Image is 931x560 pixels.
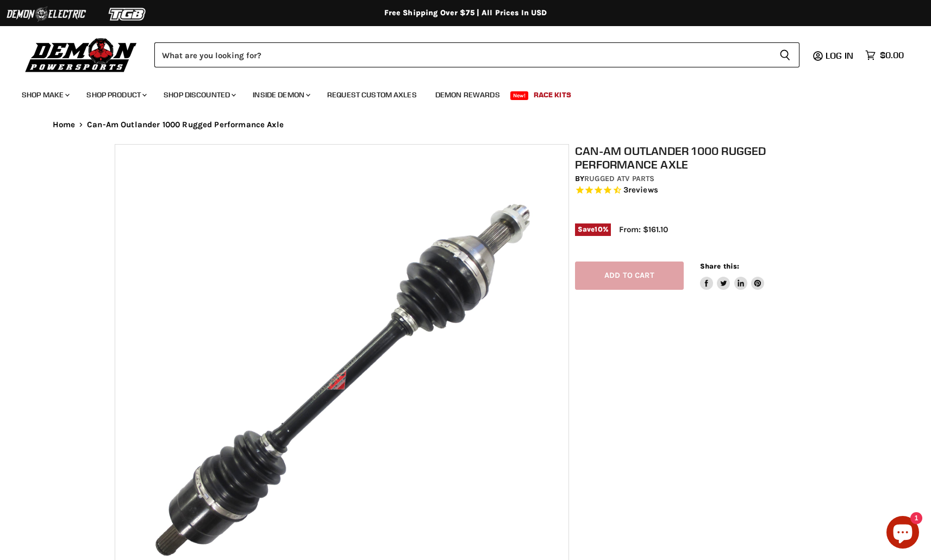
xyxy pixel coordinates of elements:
[821,51,860,60] a: Log in
[595,225,602,233] span: 10
[31,8,901,18] div: Free Shipping Over $75 | All Prices In USD
[526,84,579,106] a: Race Kits
[14,79,901,106] ul: Main menu
[623,185,658,195] span: 3 reviews
[53,120,76,129] a: Home
[155,84,242,106] a: Shop Discounted
[245,84,317,106] a: Inside Demon
[154,42,799,67] form: Product
[154,42,771,67] input: Search
[575,173,823,185] div: by
[880,50,904,60] span: $0.00
[14,84,76,106] a: Shop Make
[22,35,141,74] img: Demon Powersports
[619,225,668,234] span: From: $161.10
[5,4,87,24] img: Demon Electric Logo 2
[427,84,508,106] a: Demon Rewards
[87,120,284,129] span: Can-Am Outlander 1000 Rugged Performance Axle
[700,262,739,270] span: Share this:
[826,50,853,61] span: Log in
[860,47,909,63] a: $0.00
[78,84,153,106] a: Shop Product
[87,4,168,24] img: TGB Logo 2
[771,42,799,67] button: Search
[584,174,654,183] a: Rugged ATV Parts
[510,91,529,100] span: New!
[319,84,425,106] a: Request Custom Axles
[883,516,922,551] inbox-online-store-chat: Shopify online store chat
[700,262,765,290] aside: Share this:
[31,120,901,129] nav: Breadcrumbs
[628,185,658,195] span: reviews
[575,144,823,171] h1: Can-Am Outlander 1000 Rugged Performance Axle
[575,223,611,235] span: Save %
[575,185,823,196] span: Rated 4.3 out of 5 stars 3 reviews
